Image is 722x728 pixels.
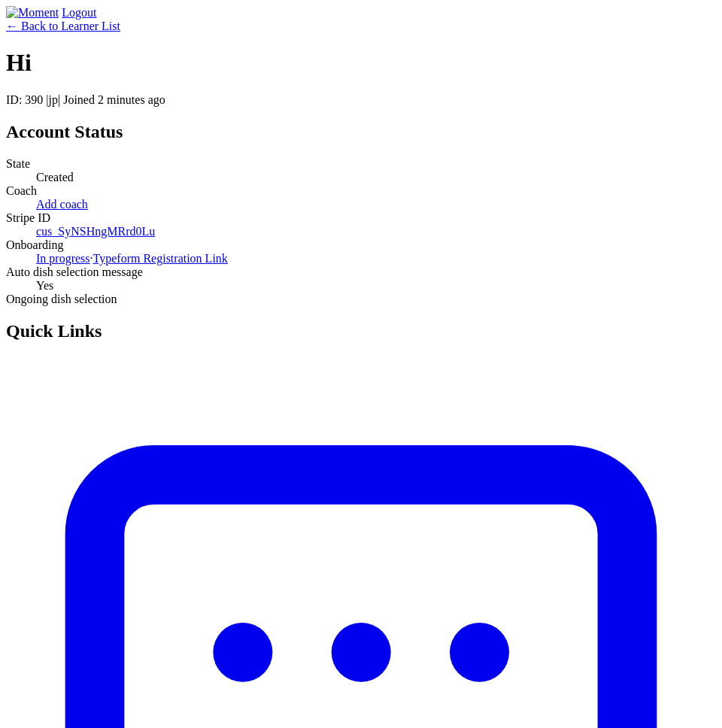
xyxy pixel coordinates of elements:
h2: Account Status [6,122,716,142]
span: Created [36,171,74,184]
span: Yes [36,279,53,292]
dt: State [6,157,716,171]
a: cus_SyNSHngMRrd0Lu [36,225,155,238]
span: · [90,252,93,265]
dt: Ongoing dish selection [6,293,716,306]
a: In progress [36,252,90,265]
a: Add coach [36,198,88,211]
span: jp [49,93,58,106]
img: Moment [6,6,59,20]
dt: Auto dish selection message [6,265,716,279]
a: Typeform Registration Link [93,252,228,265]
a: ← Back to Learner List [6,20,120,32]
p: ID: 390 | | Joined 2 minutes ago [6,93,716,107]
h2: Quick Links [6,321,716,341]
dt: Stripe ID [6,211,716,225]
dt: Coach [6,184,716,198]
a: Logout [62,6,96,19]
h1: Hi [6,49,716,77]
dt: Onboarding [6,238,716,252]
